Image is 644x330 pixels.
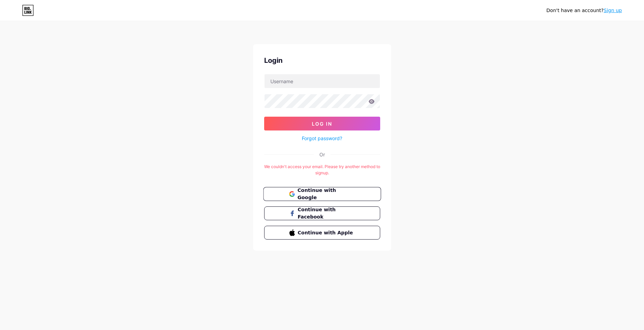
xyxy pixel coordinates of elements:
[264,55,380,66] div: Login
[264,187,380,201] a: Continue with Google
[263,187,381,201] button: Continue with Google
[312,121,332,127] span: Log In
[298,229,355,236] span: Continue with Apple
[264,206,380,220] button: Continue with Facebook
[264,226,380,240] button: Continue with Apple
[302,135,342,142] a: Forgot password?
[297,187,355,202] span: Continue with Google
[546,7,622,14] div: Don't have an account?
[298,206,355,221] span: Continue with Facebook
[264,164,380,176] div: We couldn't access your email. Please try another method to signup.
[264,117,380,130] button: Log In
[319,151,325,158] div: Or
[265,74,380,88] input: Username
[604,8,622,13] a: Sign up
